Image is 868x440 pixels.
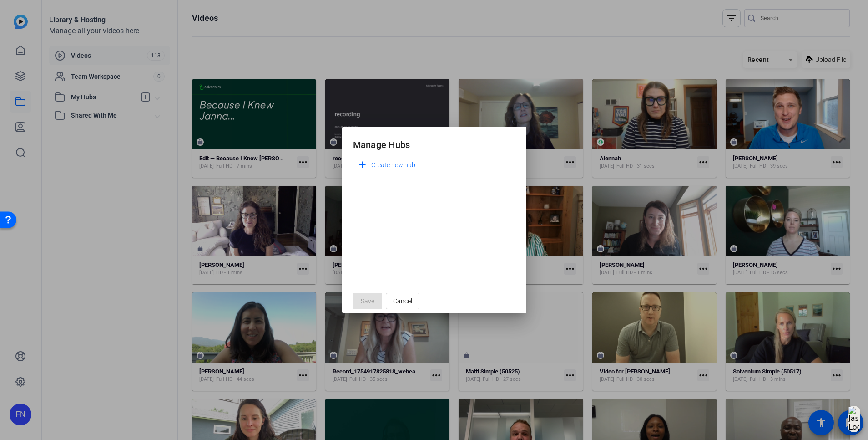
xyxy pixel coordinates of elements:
mat-icon: add [357,159,368,171]
span: Create new hub [371,159,415,170]
span: Cancel [393,292,412,310]
h2: Manage Hubs [342,127,526,156]
button: Create new hub [353,157,419,173]
button: Cancel [386,293,419,309]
